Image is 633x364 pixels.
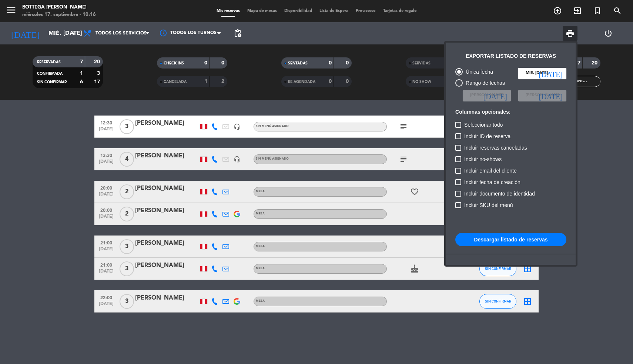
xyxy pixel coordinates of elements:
i: [DATE] [483,92,507,99]
span: Incluir reservas canceladas [464,143,527,152]
div: Única fecha [463,68,493,76]
button: Descargar listado de reservas [455,233,566,246]
span: [PERSON_NAME] [470,92,503,99]
span: Incluir no-shows [464,155,502,164]
h6: Columnas opcionales: [455,109,566,115]
i: [DATE] [539,70,563,77]
span: Incluir documento de identidad [464,189,535,198]
span: [PERSON_NAME] [526,92,559,99]
i: [DATE] [539,92,563,99]
span: Incluir fecha de creación [464,178,520,187]
div: Rango de fechas [463,79,505,87]
span: Incluir ID de reserva [464,132,510,141]
span: print [566,29,575,38]
span: Incluir email del cliente [464,166,517,175]
span: Seleccionar todo [464,120,503,129]
div: Exportar listado de reservas [466,52,556,60]
span: Incluir SKU del menú [464,201,513,210]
